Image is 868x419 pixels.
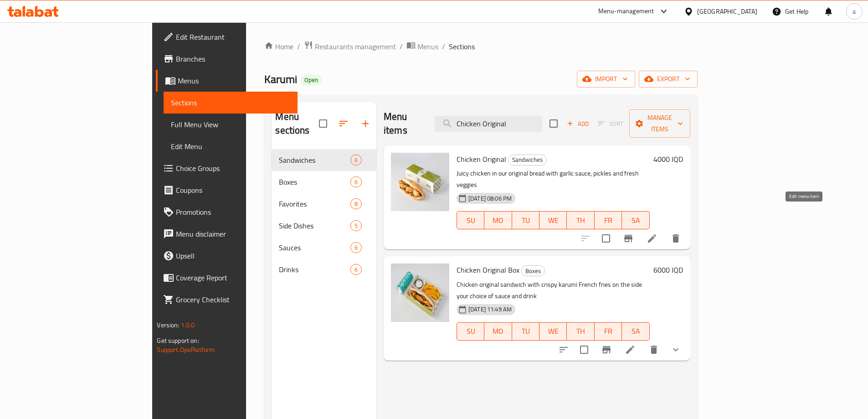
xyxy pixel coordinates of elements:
[272,215,376,237] div: Side Dishes5
[171,119,290,130] span: Full Menu View
[164,92,297,114] a: Sections
[181,319,195,331] span: 1.0.0
[457,152,506,166] span: Chicken Original
[544,114,563,133] span: Select section
[351,200,361,208] span: 8
[596,339,617,361] button: Branch-specific-item
[350,242,362,253] div: items
[350,220,362,231] div: items
[301,76,322,84] span: Open
[351,156,361,165] span: 6
[272,193,376,215] div: Favorites8
[333,113,354,134] span: Sort sections
[272,237,376,259] div: Sauces6
[465,305,515,314] span: [DATE] 11:49 AM
[351,222,361,230] span: 5
[598,214,618,227] span: FR
[516,325,536,338] span: TU
[508,155,547,166] div: Sandwiches
[457,322,484,341] button: SU
[442,41,445,52] li: /
[301,75,322,86] div: Open
[575,340,594,359] span: Select to update
[488,214,508,227] span: MO
[313,114,333,133] span: Select all sections
[565,119,590,129] span: Add
[279,220,350,231] div: Side Dishes
[351,265,361,274] span: 6
[176,272,290,283] span: Coverage Report
[171,141,290,152] span: Edit Menu
[176,294,290,305] span: Grocery Checklist
[156,157,297,179] a: Choice Groups
[512,322,539,341] button: TU
[279,264,350,275] span: Drinks
[176,228,290,239] span: Menu disclaimer
[457,263,519,277] span: Chicken Original Box
[350,176,362,187] div: items
[643,339,665,361] button: delete
[264,41,697,52] nav: breadcrumb
[488,325,508,338] span: MO
[391,264,449,322] img: Chicken Original Box
[637,112,683,135] span: Manage items
[563,117,592,131] button: Add
[626,214,646,227] span: SA
[457,279,650,302] p: Chicken original sandwich with crispy karumi French fries on the side your choice of sauce and drink
[596,229,616,248] span: Select to update
[279,176,350,187] div: Boxes
[595,322,622,341] button: FR
[156,26,297,48] a: Edit Restaurant
[639,71,698,88] button: export
[595,211,622,229] button: FR
[272,149,376,171] div: Sandwiches6
[156,201,297,223] a: Promotions
[508,155,546,165] span: Sandwiches
[354,113,376,134] button: Add section
[465,194,515,203] span: [DATE] 08:06 PM
[853,6,856,16] span: a
[598,325,618,338] span: FR
[449,41,475,52] span: Sections
[176,250,290,261] span: Upsell
[176,31,290,42] span: Edit Restaurant
[435,116,542,132] input: search
[178,75,290,86] span: Menus
[516,214,536,227] span: TU
[570,214,591,227] span: TH
[176,163,290,174] span: Choice Groups
[156,267,297,289] a: Coverage Report
[563,117,592,131] span: Add item
[567,211,594,229] button: TH
[156,70,297,92] a: Menus
[176,207,290,217] span: Promotions
[512,211,539,229] button: TU
[156,179,297,201] a: Coupons
[653,153,683,166] h6: 4000 IQD
[156,223,297,245] a: Menu disclaimer
[157,344,215,356] a: Support.OpsPlatform
[156,289,297,310] a: Grocery Checklist
[539,211,567,229] button: WE
[297,41,300,52] li: /
[279,155,350,166] span: Sandwiches
[592,117,629,131] span: Select section first
[157,335,199,347] span: Get support on:
[350,155,362,166] div: items
[279,242,350,253] span: Sauces
[484,322,512,341] button: MO
[626,325,646,338] span: SA
[417,41,438,52] span: Menus
[522,266,544,276] span: Boxes
[617,228,639,249] button: Branch-specific-item
[171,97,290,108] span: Sections
[279,198,350,209] div: Favorites
[625,344,636,355] a: Edit menu item
[350,198,362,209] div: items
[272,259,376,280] div: Drinks6
[176,53,290,64] span: Branches
[665,228,687,249] button: delete
[351,178,361,186] span: 6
